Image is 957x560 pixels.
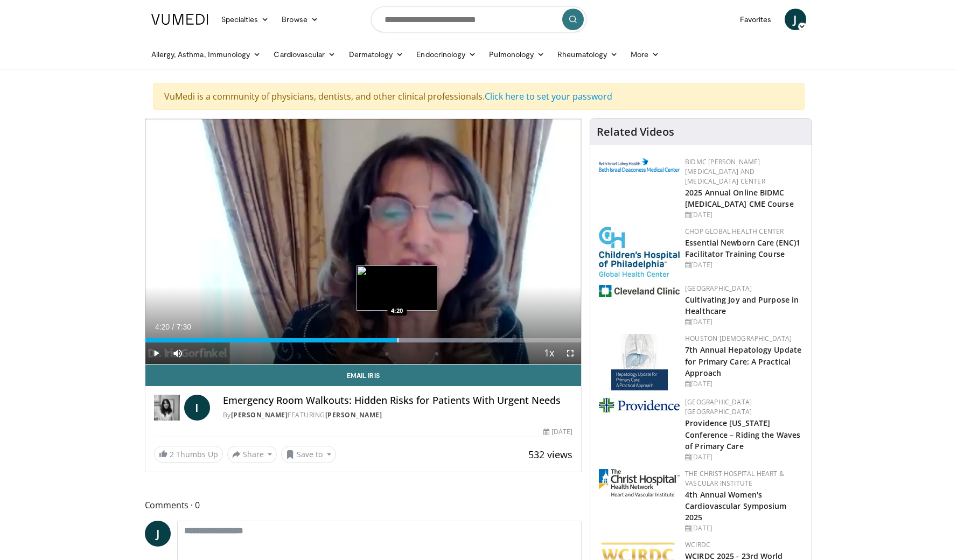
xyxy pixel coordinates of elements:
[145,44,268,65] a: Allergy, Asthma, Immunology
[184,395,210,421] a: I
[371,6,586,32] input: Search topics, interventions
[543,427,572,437] div: [DATE]
[145,338,582,342] div: Progress Bar
[685,523,803,533] div: [DATE]
[170,449,174,459] span: 2
[223,410,573,420] div: By FEATURING
[357,265,437,311] img: image.jpeg
[624,44,666,65] a: More
[685,227,784,236] a: CHOP Global Health Center
[145,521,171,547] a: J
[275,9,325,30] a: Browse
[223,395,573,407] h4: Emergency Room Walkouts: Hidden Risks for Patients With Urgent Needs
[599,285,680,297] img: 1ef99228-8384-4f7a-af87-49a18d542794.png.150x105_q85_autocrop_double_scale_upscale_version-0.2.jpg
[483,44,551,65] a: Pulmonology
[685,452,803,462] div: [DATE]
[215,9,276,30] a: Specialties
[685,397,752,416] a: [GEOGRAPHIC_DATA] [GEOGRAPHIC_DATA]
[267,44,342,65] a: Cardiovascular
[538,342,560,364] button: Playback Rate
[485,90,612,102] a: Click here to set your password
[325,410,382,419] a: [PERSON_NAME]
[155,323,170,331] span: 4:20
[528,448,572,461] span: 532 views
[154,395,180,421] img: Dr. Iris Gorfinkel
[685,379,803,389] div: [DATE]
[597,125,674,138] h4: Related Videos
[685,210,803,220] div: [DATE]
[177,323,191,331] span: 7:30
[734,9,778,30] a: Favorites
[685,237,800,259] a: Essential Newborn Care (ENC)1 Facilitator Training Course
[685,489,786,522] a: 4th Annual Women's Cardiovascular Symposium 2025
[599,227,680,277] img: 8fbf8b72-0f77-40e1-90f4-9648163fd298.jpg.150x105_q85_autocrop_double_scale_upscale_version-0.2.jpg
[685,157,765,186] a: BIDMC [PERSON_NAME][MEDICAL_DATA] and [MEDICAL_DATA] Center
[685,469,784,488] a: The Christ Hospital Heart & Vascular Institute
[145,119,582,365] video-js: Video Player
[685,418,800,451] a: Providence [US_STATE] Conference – Riding the Waves of Primary Care
[145,498,582,512] span: Comments 0
[685,345,801,377] a: 7th Annual Hepatology Update for Primary Care: A Practical Approach
[154,446,223,463] a: 2 Thumbs Up
[281,446,336,463] button: Save to
[785,9,806,30] a: J
[685,284,752,293] a: [GEOGRAPHIC_DATA]
[231,410,288,419] a: [PERSON_NAME]
[410,44,483,65] a: Endocrinology
[685,540,710,549] a: WCIRDC
[611,334,668,390] img: 83b65fa9-3c25-403e-891e-c43026028dd2.jpg.150x105_q85_autocrop_double_scale_upscale_version-0.2.jpg
[685,317,803,327] div: [DATE]
[145,342,167,364] button: Play
[560,342,581,364] button: Fullscreen
[153,83,805,110] div: VuMedi is a community of physicians, dentists, and other clinical professionals.
[145,365,582,386] a: Email Iris
[343,44,410,65] a: Dermatology
[599,469,680,496] img: 32b1860c-ff7d-4915-9d2b-64ca529f373e.jpg.150x105_q85_autocrop_double_scale_upscale_version-0.2.jpg
[172,323,174,331] span: /
[551,44,624,65] a: Rheumatology
[167,342,188,364] button: Mute
[227,446,277,463] button: Share
[151,14,208,25] img: VuMedi Logo
[599,158,680,172] img: c96b19ec-a48b-46a9-9095-935f19585444.png.150x105_q85_autocrop_double_scale_upscale_version-0.2.png
[685,295,799,316] a: Cultivating Joy and Purpose in Healthcare
[685,260,803,270] div: [DATE]
[599,398,680,412] img: 9aead070-c8c9-47a8-a231-d8565ac8732e.png.150x105_q85_autocrop_double_scale_upscale_version-0.2.jpg
[685,187,794,209] a: 2025 Annual Online BIDMC [MEDICAL_DATA] CME Course
[685,334,792,343] a: Houston [DEMOGRAPHIC_DATA]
